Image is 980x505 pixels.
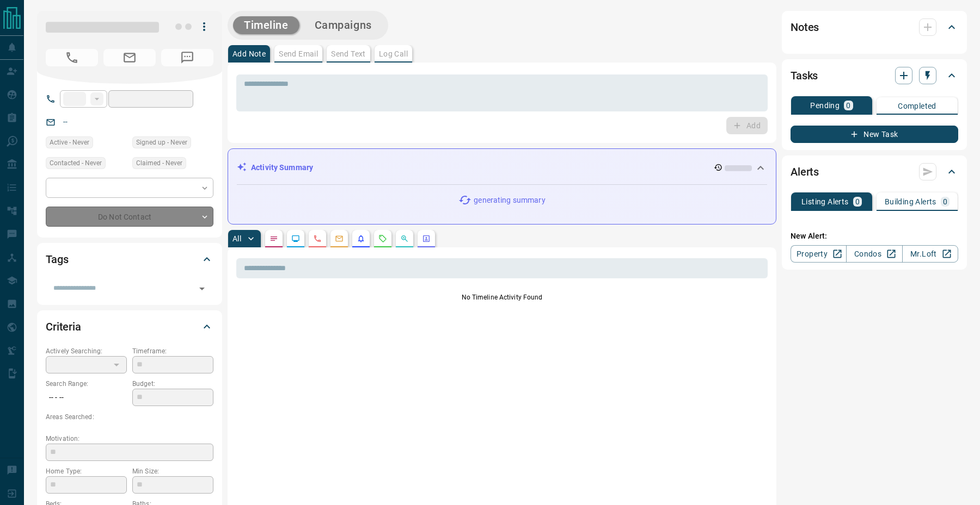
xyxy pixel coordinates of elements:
p: Home Type: [46,466,127,476]
svg: Listing Alerts [357,234,365,243]
span: Signed up - Never [136,137,187,148]
button: Open [194,281,210,296]
div: Do Not Contact [46,207,213,227]
span: Contacted - Never [50,158,102,169]
div: Criteria [46,314,213,340]
a: -- [63,117,68,126]
svg: Agent Actions [422,234,431,243]
svg: Lead Browsing Activity [291,234,300,243]
p: 0 [943,198,947,205]
h2: Alerts [791,163,819,180]
svg: Emails [335,234,344,243]
p: Pending [810,102,840,109]
p: Actively Searching: [46,346,127,356]
h2: Tags [46,251,68,268]
p: 0 [846,102,850,109]
p: Timeframe: [132,346,213,356]
p: Add Note [232,50,266,58]
p: Listing Alerts [801,198,849,205]
p: Completed [898,102,936,110]
span: Active - Never [50,137,89,148]
h2: Criteria [46,318,81,335]
div: Alerts [791,159,958,185]
svg: Notes [269,234,278,243]
svg: Calls [313,234,322,243]
p: -- - -- [46,389,127,407]
p: Min Size: [132,466,213,476]
a: Property [791,245,847,263]
a: Condos [846,245,902,263]
span: No Number [46,49,98,66]
p: All [232,235,241,242]
p: generating summary [474,195,545,206]
p: Building Alerts [885,198,936,205]
svg: Requests [378,234,387,243]
p: Activity Summary [251,162,313,173]
p: Search Range: [46,379,127,389]
svg: Opportunities [400,234,409,243]
div: Tasks [791,63,958,89]
h2: Notes [791,18,819,36]
span: Claimed - Never [136,158,182,169]
p: Budget: [132,379,213,389]
p: No Timeline Activity Found [236,292,768,302]
div: Tags [46,246,213,272]
button: New Task [791,126,958,143]
p: Areas Searched: [46,412,213,422]
p: 0 [855,198,860,205]
a: Mr.Loft [902,245,958,263]
p: Motivation: [46,434,213,444]
span: No Number [161,49,213,66]
span: No Email [103,49,156,66]
div: Notes [791,14,958,40]
p: New Alert: [791,230,958,242]
div: Activity Summary [237,158,767,178]
button: Campaigns [304,16,383,34]
button: Timeline [233,16,299,34]
h2: Tasks [791,67,818,84]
